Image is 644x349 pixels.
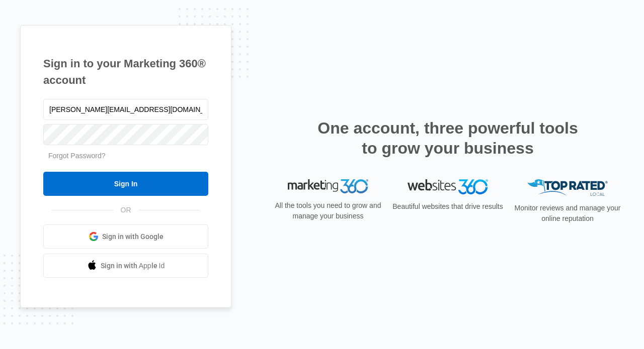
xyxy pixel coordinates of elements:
h1: Sign in to your Marketing 360® account [43,55,208,88]
img: Websites 360 [408,179,488,194]
p: Beautiful websites that drive results [391,201,504,212]
img: Marketing 360 [288,179,368,193]
h2: One account, three powerful tools to grow your business [314,118,581,158]
p: Monitor reviews and manage your online reputation [511,203,624,224]
input: Email [43,99,208,120]
span: Sign in with Apple Id [101,261,165,271]
span: OR [114,205,138,215]
span: Sign in with Google [102,231,164,242]
p: All the tools you need to grow and manage your business [272,200,384,221]
input: Sign In [43,172,208,196]
a: Sign in with Google [43,224,208,249]
img: Top Rated Local [527,179,608,196]
a: Forgot Password? [48,152,106,160]
a: Sign in with Apple Id [43,254,208,278]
